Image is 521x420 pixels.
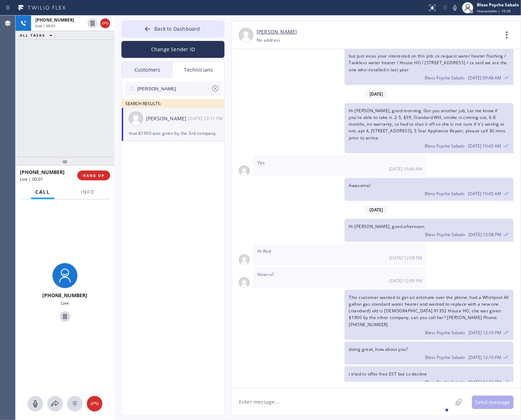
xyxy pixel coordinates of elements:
[468,143,501,149] span: [DATE] 10:43 AM
[345,178,514,201] div: 08/11/2025 9:45 AM
[468,75,501,81] span: [DATE] 09:48 AM
[365,205,388,214] span: [DATE]
[349,182,370,188] span: Awesome!
[425,330,465,336] span: Bless Psyche Sabalo
[468,379,501,385] span: [DATE] 12:10 PM
[173,62,224,78] div: Technicians
[87,396,102,412] button: Hang up
[125,101,161,107] span: SEARCH RESULTS:
[425,232,465,238] span: Bless Psyche Sabalo
[349,371,427,377] span: i tried to offer free EST but cx decline
[253,155,426,176] div: 08/11/2025 9:44 AM
[349,108,506,141] span: Hi [PERSON_NAME], good morning. Got you another job, Let me know if you're able to take it. 2-5, ...
[60,311,70,322] button: Hold Customer
[83,173,104,178] span: HANG UP
[20,169,65,175] span: [PHONE_NUMBER]
[137,82,211,96] input: Search
[61,300,69,306] span: Live
[349,53,507,72] span: but just incas your interested on this job: cx request water heater flushing / Tankless water hea...
[425,191,465,197] span: Bless Psyche Sabalo
[345,103,514,153] div: 08/11/2025 9:43 AM
[425,379,465,385] span: Bless Psyche Sabalo
[477,8,511,13] span: Unavailable | 10:38
[20,176,43,182] span: Live | 00:01
[67,396,83,412] button: Open dialpad
[345,366,514,389] div: 08/12/2025 9:10 AM
[468,191,501,197] span: [DATE] 10:45 AM
[425,354,465,360] span: Bless Psyche Sabalo
[28,396,43,412] button: Mute
[477,2,519,8] div: Bless Psyche Sabalo
[349,223,424,229] span: Hi [PERSON_NAME], good afternoon
[257,248,271,254] span: Hi Red
[257,28,297,36] a: [PERSON_NAME]
[468,232,501,238] span: [DATE] 12:08 PM
[389,166,422,172] span: [DATE] 10:44 AM
[345,290,514,340] div: 08/12/2025 9:10 AM
[349,346,408,352] span: doing great, how about you?
[35,189,50,195] span: Call
[365,90,388,98] span: [DATE]
[47,396,63,412] button: Open directory
[121,41,224,58] button: Change Sender ID
[20,33,45,38] span: ALL TASKS
[257,160,265,166] span: Yes
[121,20,224,37] button: Back to Dashboard
[188,114,225,122] div: 08/12/2025 9:11 AM
[35,23,56,28] span: Live | 00:01
[81,189,95,195] span: Info
[31,185,54,199] button: Call
[468,354,501,360] span: [DATE] 12:10 PM
[425,143,465,149] span: Bless Psyche Sabalo
[43,292,88,299] span: [PHONE_NUMBER]
[88,18,97,28] button: Hold Customer
[77,170,110,180] button: HANG UP
[472,396,514,409] button: Send message
[129,129,217,137] div: that $1900 was given by the 3rd company
[35,17,74,23] span: [PHONE_NUMBER]
[389,255,422,261] span: [DATE] 12:08 PM
[16,31,59,40] button: ALL TASKS
[239,28,253,42] img: user.png
[239,277,250,288] img: user.png
[122,62,173,78] div: Customers
[345,219,514,242] div: 08/12/2025 9:08 AM
[349,294,509,328] span: This customer wanted to get an estimate over the phone: had a Whirlpool 40 gallon gas standard wa...
[129,112,143,126] img: user.png
[77,185,99,199] button: Info
[239,254,250,265] img: user.png
[253,267,426,288] div: 08/12/2025 9:09 AM
[146,115,188,123] div: [PERSON_NAME]
[389,278,422,284] span: [DATE] 12:09 PM
[425,75,465,81] span: Bless Psyche Sabalo
[239,166,250,176] img: user.png
[345,342,514,365] div: 08/12/2025 9:10 AM
[253,244,426,265] div: 08/12/2025 9:08 AM
[100,18,110,28] button: Hang up
[154,25,200,32] span: Back to Dashboard
[345,48,514,85] div: 08/07/2025 9:48 AM
[450,3,460,13] button: Mute
[257,271,274,277] span: How ru?
[468,330,501,336] span: [DATE] 12:10 PM
[257,36,281,44] div: No address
